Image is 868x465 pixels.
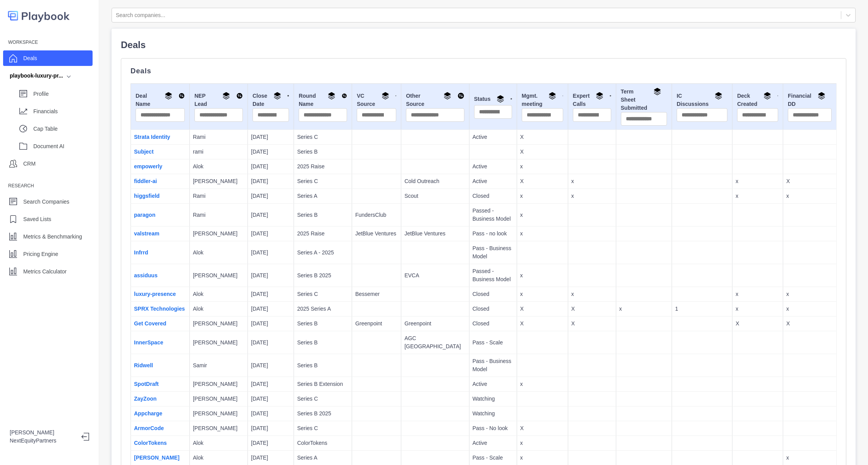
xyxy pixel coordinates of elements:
a: SpotDraft [134,381,159,387]
p: X [520,305,565,313]
img: Sort DESC [287,92,289,100]
div: VC Source [357,92,396,108]
p: Greenpoint [355,320,398,328]
p: Closed [473,290,514,298]
a: luxury-presence [134,291,176,297]
p: Alok [193,162,244,171]
p: Samir [193,361,244,370]
div: Close Date [253,92,289,108]
p: Pass - No look [473,424,514,432]
p: X [520,133,565,141]
img: Group By [715,92,722,100]
p: x [619,305,669,313]
p: Saved Lists [23,215,51,223]
p: X [520,177,565,185]
a: valstream [134,230,159,237]
a: Ridwell [134,362,153,368]
p: x [520,271,565,280]
p: 2025 Raise [297,230,349,238]
a: Appcharge [134,410,162,417]
p: [PERSON_NAME] [193,230,244,238]
p: Series B Extension [297,380,349,388]
img: Group By [165,92,172,100]
img: Sort [457,92,464,100]
a: SPRX Technologies [134,306,185,312]
div: Mgmt. meeting [522,92,563,108]
img: logo-colored [8,8,70,24]
p: [DATE] [251,395,290,403]
p: x [736,177,780,185]
p: Document AI [33,142,93,150]
div: Expert Calls [573,92,611,108]
p: [PERSON_NAME] [193,424,244,432]
div: playbook-luxury-pr... [10,72,63,80]
p: Passed - Business Model [473,207,514,223]
img: Group By [653,88,661,95]
p: 2025 Raise [297,162,349,171]
p: x [520,290,565,298]
a: [PERSON_NAME] [134,455,179,461]
a: InnerSpace [134,339,163,346]
p: NextEquityPartners [10,437,75,445]
p: Series B [297,320,349,328]
p: [DATE] [251,290,290,298]
div: Other Source [406,92,464,108]
p: Active [473,177,514,185]
p: Series B 2025 [297,271,349,280]
p: rami [193,148,244,156]
a: ColorTokens [134,440,167,446]
p: [DATE] [251,339,290,347]
p: [DATE] [251,305,290,313]
p: [DATE] [251,230,290,238]
img: Sort [395,92,396,100]
p: Series C [297,290,349,298]
img: Group By [222,92,230,100]
p: Cap Table [33,125,93,133]
p: X [786,320,833,328]
p: Series C [297,177,349,185]
a: Get Covered [134,320,166,327]
p: Profile [33,90,93,98]
p: x [520,162,565,171]
p: Series B [297,211,349,219]
p: Metrics & Benchmarking [23,233,82,241]
p: Series B [297,148,349,156]
a: ZayZoon [134,396,156,402]
p: Watching [473,410,514,418]
div: Round Name [299,92,347,108]
p: Deals [23,54,37,62]
p: Active [473,133,514,141]
p: x [786,290,833,298]
img: Group By [818,92,825,100]
p: 2025 Series A [297,305,349,313]
div: Term Sheet Submitted [621,88,667,112]
p: [DATE] [251,454,290,462]
p: Alok [193,249,244,257]
div: Deal Name [136,92,185,108]
p: Closed [473,305,514,313]
a: fiddler-ai [134,178,157,184]
p: Search Companies [23,198,69,206]
p: x [786,454,833,462]
p: CRM [23,160,36,168]
p: Watching [473,395,514,403]
p: Series A [297,454,349,462]
p: x [520,439,565,447]
p: Active [473,439,514,447]
p: [DATE] [251,211,290,219]
div: Financial DD [788,92,832,108]
p: Active [473,380,514,388]
p: Bessemer [355,290,398,298]
p: Passed - Business Model [473,267,514,283]
p: Alok [193,305,244,313]
p: [PERSON_NAME] [193,177,244,185]
p: Closed [473,192,514,200]
p: x [520,192,565,200]
p: Metrics Calculator [23,268,67,276]
p: [DATE] [251,192,290,200]
img: Sort [342,92,347,100]
p: Series C [297,133,349,141]
p: Pricing Engine [23,250,58,258]
img: Group By [443,92,451,100]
